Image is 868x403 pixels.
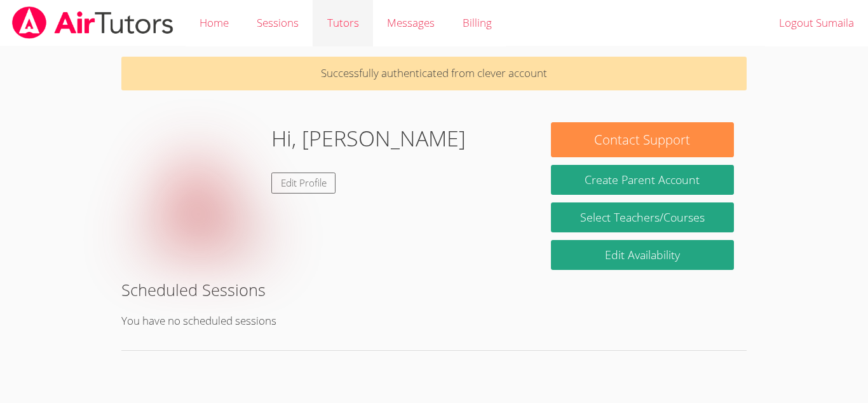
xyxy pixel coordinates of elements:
[134,122,261,250] img: default.png
[551,202,734,232] a: Select Teachers/Courses
[551,122,734,157] button: Contact Support
[551,240,734,270] a: Edit Availability
[387,15,435,30] span: Messages
[121,312,747,330] p: You have no scheduled sessions
[271,173,336,194] a: Edit Profile
[271,122,466,155] h1: Hi, [PERSON_NAME]
[121,57,747,90] p: Successfully authenticated from clever account
[551,165,734,195] button: Create Parent Account
[11,6,175,39] img: airtutors_banner-c4298cdbf04f3fff15de1276eac7730deb9818008684d7c2e4769d2f7ddbe033.png
[121,278,747,302] h2: Scheduled Sessions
